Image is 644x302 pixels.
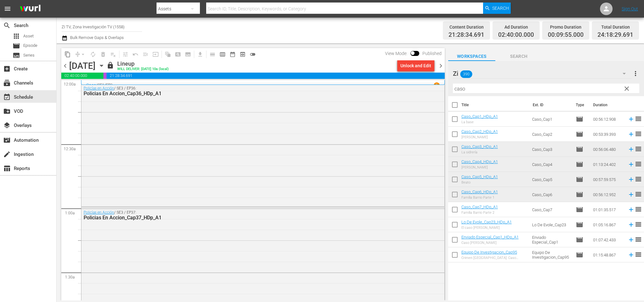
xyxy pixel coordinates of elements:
[530,187,573,202] td: Caso_Cap6
[15,2,45,16] img: ans4CAIJ8jUAAAAAAAAAAAAAAAAAAAAAAAAgQb4GAAAAAAAAAAAAAAAAAAAAAAAAJMjXAAAAAAAAAAAAAAAAAAAAAAAAgAT5G...
[591,217,625,232] td: 01:05:16.867
[419,51,445,56] span: Published
[628,251,635,258] svg: Add to Schedule
[461,120,498,124] div: La base
[410,51,415,55] span: Toggle to switch from Published to Draft view.
[635,145,642,153] span: reorder
[13,32,20,40] span: Asset
[632,70,639,77] span: more_vert
[498,31,534,39] span: 02:40:00.000
[591,247,625,262] td: 01:15:48.867
[219,51,226,58] span: calendar_view_week_outlined
[3,136,11,144] span: Automation
[3,22,11,29] span: search
[628,131,635,138] svg: Add to Schedule
[461,195,498,200] div: Familia Barrio Parte 1
[397,60,434,71] button: Unlock and Edit
[635,130,642,138] span: reorder
[117,60,169,67] div: Lineup
[84,210,114,215] a: Policías en Acción
[461,96,529,114] th: Title
[84,91,408,96] div: Policias En Accion_Cap36_HDp_A1
[228,49,238,59] span: Month Calendar View
[461,165,498,169] div: [PERSON_NAME]
[635,190,642,198] span: reorder
[635,236,642,243] span: reorder
[461,150,498,154] div: La sidrería
[118,48,130,60] span: Customize Events
[448,52,495,60] span: Workspaces
[84,210,408,221] div: / SE3 / EP37:
[576,161,583,168] span: Episode
[495,52,542,60] span: Search
[461,129,498,134] a: Caso_Cap2_HDp_A1
[530,217,573,232] td: Lo De Evole_Cap23
[635,251,642,258] span: reorder
[597,31,633,39] span: 24:18:29.691
[61,62,69,70] span: chevron_left
[461,226,512,230] div: El caso [PERSON_NAME]
[3,93,11,101] span: Schedule
[632,66,639,81] button: more_vert
[84,86,114,91] a: Policías en Acción
[63,49,73,59] span: Copy Lineup
[635,206,642,213] span: reorder
[461,235,519,239] a: Enviado Especial_Cap1_HDp_A1
[461,250,517,255] a: Equipo De Investigacion_Cap95
[117,67,169,71] div: WILL DELIVER: [DATE] 10a (local)
[576,221,583,228] span: Episode
[84,215,408,221] div: Policias En Accion_Cap37_HDp_A1
[437,62,445,70] span: chevron_right
[576,236,583,244] span: Episode
[23,42,37,49] span: Episode
[449,23,484,31] div: Content Duration
[107,62,114,69] span: lock
[591,187,625,202] td: 00:56:12.952
[461,135,498,139] div: [PERSON_NAME]
[140,49,151,59] span: Fill episodes with ad slates
[13,52,20,59] span: Series
[88,49,98,59] span: Loop Content
[461,114,498,119] a: Caso_Cap1_HDp_A1
[591,172,625,187] td: 00:57:59.575
[3,151,11,158] span: Ingestion
[205,48,217,60] span: Day Calendar View
[248,49,258,59] span: 24 hours Lineup View is OFF
[3,122,11,129] span: Overlays
[96,83,98,87] p: /
[382,51,410,56] span: View Mode:
[229,51,236,58] span: date_range_outlined
[461,174,498,179] a: Caso_Cap5_HDp_A1
[483,3,511,14] button: Search
[64,51,71,58] span: content_copy
[130,49,140,59] span: Revert to Primary Episode
[453,65,632,82] div: Zi
[628,221,635,228] svg: Add to Schedule
[461,220,512,224] a: Lo De Evole_Cap23_HDp_A1
[86,83,96,88] a: Caso
[621,83,631,93] button: clear
[591,232,625,247] td: 01:07:42.433
[436,83,438,87] p: 1
[530,142,573,157] td: Caso_Cap3
[623,85,630,92] span: clear
[635,160,642,168] span: reorder
[4,5,11,13] span: menu
[591,142,625,157] td: 00:56:06.480
[576,251,583,259] span: Episode
[461,241,519,245] div: Caso [PERSON_NAME]
[108,49,118,59] span: Clear Lineup
[69,61,96,71] div: [DATE]
[461,256,527,260] div: Crimen [GEOGRAPHIC_DATA]: Caso [PERSON_NAME]
[628,146,635,153] svg: Add to Schedule
[13,42,20,50] span: Episode
[3,165,11,172] span: Reports
[23,52,35,58] span: Series
[461,189,498,194] a: Caso_Cap6_HDp_A1
[23,33,34,39] span: Asset
[400,60,431,71] div: Unlock and Edit
[530,112,573,127] td: Caso_Cap1
[589,96,627,114] th: Duration
[635,175,642,183] span: reorder
[576,146,583,153] span: Episode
